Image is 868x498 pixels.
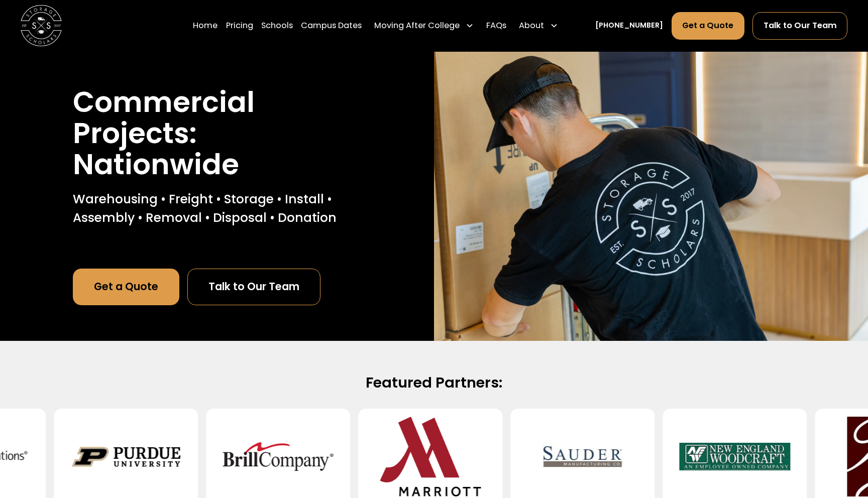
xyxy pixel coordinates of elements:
[73,190,361,227] p: Warehousing • Freight • Storage • Install • Assembly • Removal • Disposal • Donation
[434,52,868,341] img: Nationwide commercial project movers.
[73,269,179,306] a: Get a Quote
[515,12,563,40] div: About
[193,12,218,40] a: Home
[374,20,460,32] div: Moving After College
[226,12,253,40] a: Pricing
[73,87,361,180] h1: Commercial Projects: Nationwide
[519,20,544,32] div: About
[752,12,847,40] a: Talk to Our Team
[370,12,478,40] div: Moving After College
[679,417,790,497] img: New England Woodcraft
[301,12,362,40] a: Campus Dates
[595,20,663,31] a: [PHONE_NUMBER]
[104,374,764,392] h2: Featured Partners:
[261,12,293,40] a: Schools
[223,417,334,497] img: Brill Company
[21,5,62,46] img: Storage Scholars main logo
[375,417,486,497] img: Marriot Hotels
[21,5,62,46] a: home
[486,12,506,40] a: FAQs
[527,417,638,497] img: Sauder Manufacturing
[672,12,744,40] a: Get a Quote
[187,269,320,306] a: Talk to Our Team
[70,417,181,497] img: Purdue University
